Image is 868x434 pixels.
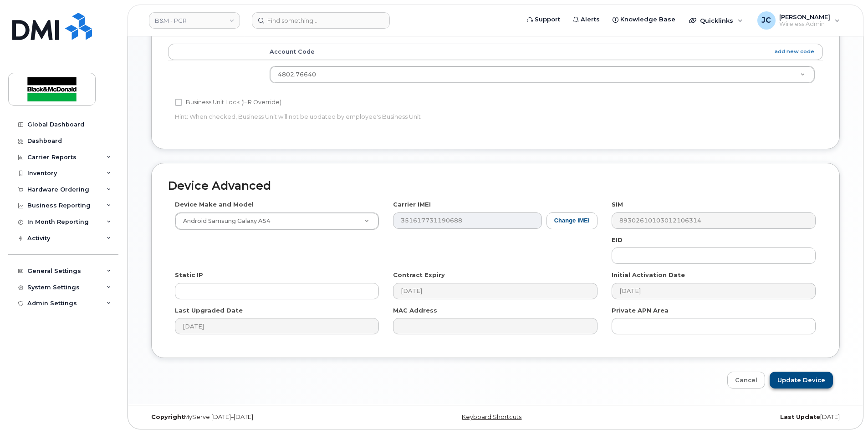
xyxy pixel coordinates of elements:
[535,15,560,24] span: Support
[521,10,567,29] a: Support
[779,20,830,28] span: Wireless Admin
[261,44,823,60] th: Account Code
[175,97,281,108] label: Business Unit Lock (HR Override)
[149,12,240,29] a: B&M - PGR
[252,12,390,29] input: Find something...
[168,180,823,192] h2: Device Advanced
[606,10,682,29] a: Knowledge Base
[612,200,623,209] label: SIM
[462,414,521,420] a: Keyboard Shortcuts
[761,15,771,26] span: JC
[683,11,749,30] div: Quicklinks
[151,414,184,420] strong: Copyright
[175,112,597,121] p: Hint: When checked, Business Unit will not be updated by employee's Business Unit
[751,11,846,30] div: Jackie Cox
[775,48,814,56] a: add new code
[270,66,814,83] a: 4802.76640
[612,236,623,244] label: EID
[144,414,378,421] div: MyServe [DATE]–[DATE]
[779,13,830,20] span: [PERSON_NAME]
[278,71,316,78] span: 4802.76640
[393,271,445,279] label: Contract Expiry
[727,372,765,389] a: Cancel
[612,306,669,315] label: Private APN Area
[175,271,203,279] label: Static IP
[175,200,254,209] label: Device Make and Model
[770,372,833,389] input: Update Device
[178,217,271,225] span: Android Samsung Galaxy A54
[613,414,847,421] div: [DATE]
[581,15,600,24] span: Alerts
[546,212,597,229] button: Change IMEI
[175,306,243,315] label: Last Upgraded Date
[700,17,733,24] span: Quicklinks
[612,271,685,279] label: Initial Activation Date
[175,99,182,106] input: Business Unit Lock (HR Override)
[780,414,820,420] strong: Last Update
[620,15,675,24] span: Knowledge Base
[175,213,378,229] a: Android Samsung Galaxy A54
[393,306,437,315] label: MAC Address
[567,10,606,29] a: Alerts
[393,200,431,209] label: Carrier IMEI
